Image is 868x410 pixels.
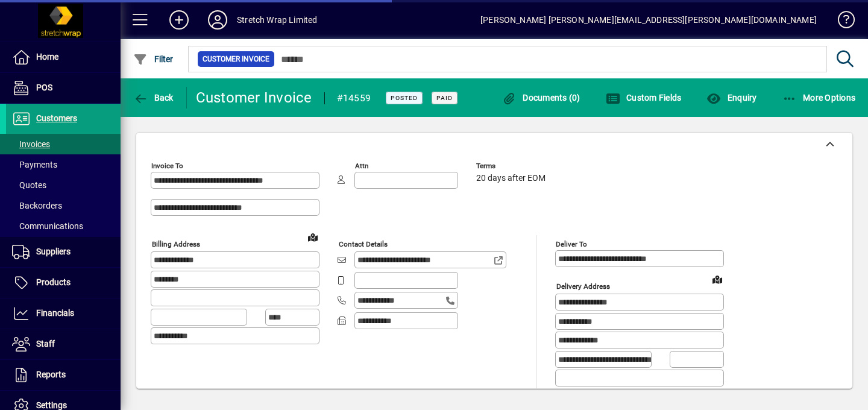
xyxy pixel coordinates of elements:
span: Suppliers [36,247,71,256]
a: Backorders [6,195,121,216]
span: Reports [36,370,66,379]
mat-label: Invoice To [151,162,183,170]
a: Communications [6,216,121,236]
div: [PERSON_NAME] [PERSON_NAME][EMAIL_ADDRESS][PERSON_NAME][DOMAIN_NAME] [480,10,817,30]
span: Paid [436,94,453,102]
a: Staff [6,329,121,359]
span: More Options [782,93,856,102]
span: Invoices [12,139,50,149]
a: Reports [6,360,121,390]
a: View on map [708,270,727,289]
span: Payments [12,160,57,169]
a: View on map [303,227,322,247]
a: Payments [6,154,121,175]
mat-label: Attn [355,162,368,170]
span: Customer Invoice [203,53,269,65]
button: Enquiry [703,87,759,109]
span: Enquiry [706,93,756,102]
span: Home [36,52,58,61]
div: Customer Invoice [196,88,312,107]
button: Back [130,87,177,109]
a: Products [6,268,121,298]
a: Quotes [6,175,121,195]
span: Filter [133,54,174,64]
span: Back [133,93,174,102]
span: Backorders [12,201,62,210]
a: Knowledge Base [829,2,853,42]
a: Home [6,42,121,72]
a: Financials [6,298,121,329]
div: Stretch Wrap Limited [237,10,318,30]
span: Posted [391,94,418,102]
span: 20 days after EOM [476,174,546,183]
span: Custom Fields [606,93,682,102]
span: Products [36,277,71,287]
a: Suppliers [6,237,121,267]
span: Terms [476,162,549,170]
span: POS [36,83,52,92]
span: Quotes [12,180,46,190]
button: Profile [198,9,237,31]
a: POS [6,73,121,103]
span: Staff [36,339,55,348]
span: Documents (0) [502,93,580,102]
a: Invoices [6,134,121,154]
button: Add [160,9,198,31]
button: Custom Fields [603,87,685,109]
span: Communications [12,221,83,231]
button: Filter [130,48,177,70]
button: More Options [779,87,859,109]
span: Customers [36,113,77,123]
button: Documents (0) [499,87,583,109]
div: #14559 [337,89,371,108]
span: Financials [36,308,74,318]
app-page-header-button: Back [121,87,187,109]
mat-label: Deliver To [556,240,587,248]
span: Settings [36,400,67,410]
